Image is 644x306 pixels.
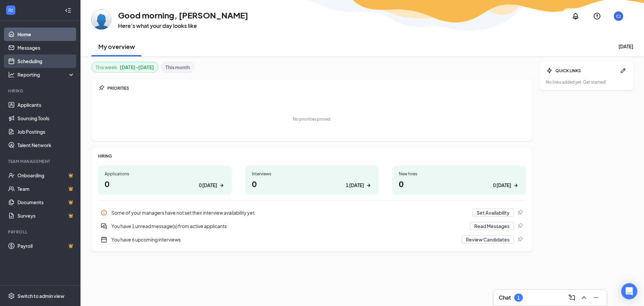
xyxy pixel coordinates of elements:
button: Minimize [591,292,601,303]
h1: 0 [399,178,519,189]
div: Hiring [8,88,73,94]
div: CJ [616,13,621,19]
div: Team Management [8,159,73,164]
div: Payroll [8,229,73,235]
a: Interviews01 [DATE]ArrowRight [245,166,379,195]
div: You have 1 unread message(s) from active applicants [98,219,526,233]
button: ComposeMessage [567,292,577,303]
svg: Pin [517,223,523,229]
div: Interviews [252,171,372,177]
a: DocumentsCrown [17,195,75,209]
button: Set Availability [472,209,514,217]
div: Switch to admin view [17,293,64,299]
svg: WorkstreamLogo [7,7,14,13]
button: Read Messages [470,222,514,230]
h1: 0 [252,178,372,189]
a: Sourcing Tools [17,112,75,125]
svg: Pin [98,85,105,91]
svg: ArrowRight [513,182,519,189]
svg: Settings [8,293,15,299]
div: You have 6 upcoming interviews [98,233,526,246]
h1: Good morning, [PERSON_NAME] [118,9,248,21]
div: Applications [105,171,225,177]
a: Applications00 [DATE]ArrowRight [98,166,232,195]
a: PayrollCrown [17,239,75,253]
div: Open Intercom Messenger [621,283,637,299]
a: Scheduling [17,54,75,68]
button: ChevronUp [579,292,589,303]
a: Applicants [17,98,75,112]
div: Some of your managers have not set their interview availability yet [98,206,526,219]
svg: CalendarNew [101,236,107,243]
img: Claude Jones [91,9,111,30]
div: No links added yet. Get started! [546,79,627,85]
div: HIRING [98,153,526,159]
svg: Collapse [65,7,71,14]
a: New hires00 [DATE]ArrowRight [392,166,526,195]
svg: Pin [517,236,523,243]
b: This month [165,63,190,71]
svg: Pen [620,67,627,74]
div: QUICK LINKS [555,68,617,74]
a: Home [17,28,75,41]
div: No priorities pinned. [293,116,331,122]
div: 0 [DATE] [493,182,511,189]
svg: Minimize [592,294,600,302]
svg: ChevronUp [580,294,588,302]
button: Review Candidates [462,235,514,244]
div: [DATE] [619,43,633,50]
div: 1 [DATE] [346,182,364,189]
h2: My overview [98,42,135,51]
svg: QuestionInfo [593,12,601,20]
a: SurveysCrown [17,209,75,222]
a: OnboardingCrown [17,169,75,182]
a: DoubleChatActiveYou have 1 unread message(s) from active applicantsRead MessagesPin [98,219,526,233]
div: 1 [517,295,520,301]
a: CalendarNewYou have 6 upcoming interviewsReview CandidatesPin [98,233,526,246]
svg: Bolt [546,67,553,74]
a: Messages [17,41,75,54]
div: New hires [399,171,519,177]
a: TeamCrown [17,182,75,195]
h1: 0 [105,178,225,189]
div: This week : [96,63,154,71]
div: Some of your managers have not set their interview availability yet [111,209,468,216]
svg: Notifications [572,12,580,20]
svg: ArrowRight [365,182,372,189]
div: 0 [DATE] [199,182,217,189]
div: Reporting [17,71,75,78]
svg: DoubleChatActive [101,223,107,229]
a: Talent Network [17,138,75,152]
h3: Chat [499,294,511,301]
svg: Analysis [8,71,15,78]
div: You have 1 unread message(s) from active applicants [111,223,466,229]
h3: Here’s what your day looks like [118,22,248,30]
svg: ArrowRight [218,182,225,189]
svg: Info [101,209,107,216]
svg: Pin [517,209,523,216]
svg: ComposeMessage [568,294,576,302]
div: You have 6 upcoming interviews [111,236,458,243]
a: InfoSome of your managers have not set their interview availability yetSet AvailabilityPin [98,206,526,219]
a: Job Postings [17,125,75,138]
div: PRIORITIES [107,85,526,91]
b: [DATE] - [DATE] [120,63,154,71]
